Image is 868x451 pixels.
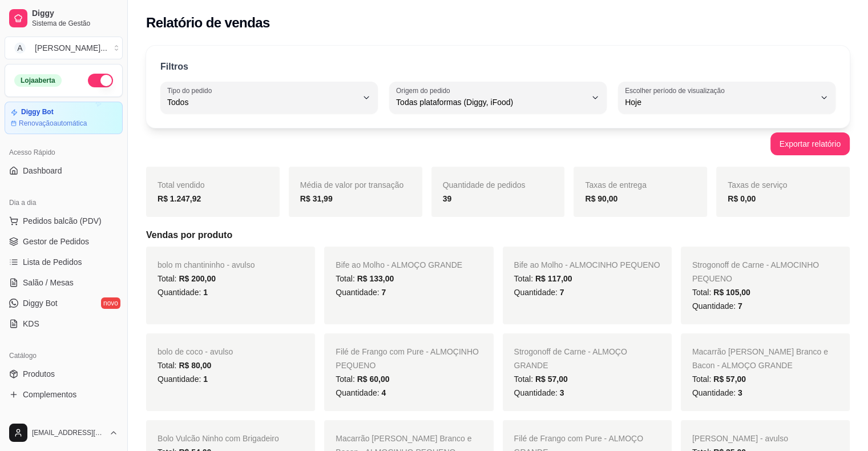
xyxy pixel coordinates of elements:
span: Quantidade: [514,388,564,397]
button: Escolher período de visualizaçãoHoje [618,82,835,114]
span: R$ 200,00 [179,274,216,283]
h2: Relatório de vendas [146,14,270,32]
button: Origem do pedidoTodas plataformas (Diggy, iFood) [389,82,607,114]
span: Macarrão [PERSON_NAME] Branco e Bacon - ALMOÇO GRANDE [692,347,828,370]
span: Total: [158,274,216,283]
span: R$ 105,00 [713,288,750,297]
span: Quantidade de pedidos [443,180,526,190]
span: 7 [381,288,386,297]
a: Complementos [5,385,123,404]
span: Taxas de serviço [728,180,787,190]
span: 3 [560,388,564,397]
span: Sistema de Gestão [32,19,118,28]
button: Alterar Status [88,74,113,87]
span: Bolo Vulcão Ninho com Brigadeiro [158,434,279,443]
strong: R$ 31,99 [300,194,333,203]
span: [PERSON_NAME] - avulso [692,434,788,443]
span: Dashboard [23,165,62,176]
label: Escolher período de visualização [625,86,728,95]
span: Lista de Pedidos [23,256,82,268]
span: Pedidos balcão (PDV) [23,215,102,227]
span: Média de valor por transação [300,180,403,190]
span: Strogonoff de Carne - ALMOCINHO PEQUENO [692,260,819,283]
span: Total: [514,274,572,283]
span: Total: [514,375,568,384]
span: 7 [738,301,742,311]
span: R$ 57,00 [535,375,568,384]
a: Dashboard [5,162,123,180]
span: A [14,42,26,54]
span: R$ 80,00 [179,361,211,370]
span: Quantidade: [336,288,386,297]
strong: R$ 1.247,92 [158,194,201,203]
span: Todas plataformas (Diggy, iFood) [396,96,586,108]
button: Tipo do pedidoTodos [160,82,378,114]
span: 1 [203,288,208,297]
article: Renovação automática [19,119,87,128]
strong: R$ 0,00 [728,194,756,203]
a: Gestor de Pedidos [5,232,123,251]
span: R$ 133,00 [357,274,394,283]
span: Todos [167,96,357,108]
span: Total: [336,274,394,283]
a: Produtos [5,365,123,383]
p: Filtros [160,60,188,74]
span: Filé de Frango com Pure - ALMOÇINHO PEQUENO [336,347,479,370]
span: Gestor de Pedidos [23,236,89,247]
strong: R$ 90,00 [585,194,617,203]
span: 3 [738,388,742,397]
a: DiggySistema de Gestão [5,5,123,32]
span: R$ 60,00 [357,375,390,384]
button: Exportar relatório [770,132,850,155]
label: Origem do pedido [396,86,454,95]
span: Salão / Mesas [23,277,74,288]
span: Total: [692,288,750,297]
span: Produtos [23,368,55,380]
div: Dia a dia [5,194,123,212]
span: Complementos [23,389,76,400]
article: Diggy Bot [21,108,54,116]
a: Diggy BotRenovaçãoautomática [5,102,123,134]
span: Strogonoff de Carne - ALMOÇO GRANDE [514,347,627,370]
span: Total: [336,375,389,384]
span: Bife ao Molho - ALMOCINHO PEQUENO [514,260,660,269]
div: Acesso Rápido [5,143,123,162]
span: Total: [158,361,211,370]
span: Bife ao Molho - ALMOÇO GRANDE [336,260,462,269]
span: Total vendido [158,180,205,190]
label: Tipo do pedido [167,86,216,95]
button: [EMAIL_ADDRESS][DOMAIN_NAME] [5,419,123,446]
span: Quantidade: [692,388,742,397]
span: 1 [203,375,208,384]
span: 4 [381,388,386,397]
span: bolo m chantininho - avulso [158,260,255,269]
span: Quantidade: [514,288,564,297]
span: R$ 57,00 [713,375,746,384]
a: Diggy Botnovo [5,294,123,312]
span: Quantidade: [158,375,208,384]
span: KDS [23,318,39,329]
span: bolo de coco - avulso [158,347,233,356]
button: Pedidos balcão (PDV) [5,212,123,230]
span: Diggy [32,9,118,19]
a: KDS [5,315,123,333]
span: Quantidade: [336,388,386,397]
span: R$ 117,00 [535,274,572,283]
span: Quantidade: [158,288,208,297]
strong: 39 [443,194,452,203]
div: Loja aberta [14,74,62,87]
a: Lista de Pedidos [5,253,123,271]
h5: Vendas por produto [146,228,850,242]
a: Salão / Mesas [5,273,123,292]
button: Select a team [5,37,123,59]
span: Quantidade: [692,301,742,311]
span: 7 [560,288,564,297]
span: Taxas de entrega [585,180,646,190]
span: Hoje [625,96,815,108]
span: Diggy Bot [23,297,58,309]
span: [EMAIL_ADDRESS][DOMAIN_NAME] [32,428,104,437]
div: Catálogo [5,347,123,365]
div: [PERSON_NAME] ... [35,42,107,54]
span: Total: [692,375,746,384]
